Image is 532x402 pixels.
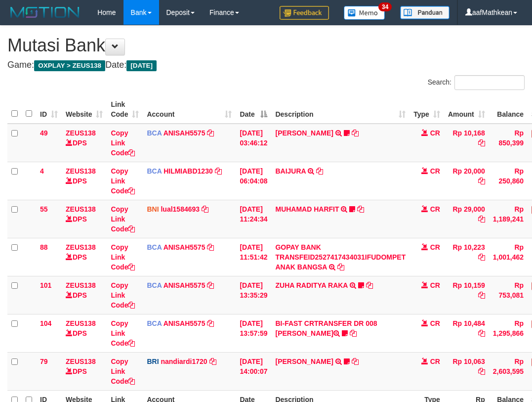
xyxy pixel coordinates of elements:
span: CR [430,243,440,251]
h1: Mutasi Bank [7,36,525,55]
a: Copy Link Code [111,167,135,195]
td: [DATE] 06:04:08 [236,162,271,200]
a: Copy HILMIABD1230 to clipboard [215,167,222,175]
span: 49 [40,129,48,137]
label: Search: [428,75,525,90]
span: 101 [40,281,51,289]
span: BRI [147,357,159,365]
td: Rp 1,295,866 [489,314,528,352]
span: 88 [40,243,48,251]
a: Copy Rp 10,484 to clipboard [478,329,485,337]
span: CR [430,357,440,365]
a: Copy ZUHA RADITYA RAKA to clipboard [366,281,373,289]
td: Rp 29,000 [444,200,489,238]
a: Copy Rp 20,000 to clipboard [478,177,485,185]
td: [DATE] 11:24:34 [236,200,271,238]
a: ANISAH5575 [164,129,205,137]
a: ANISAH5575 [164,281,205,289]
span: CR [430,205,440,213]
a: ZEUS138 [66,129,96,137]
span: 34 [378,2,392,11]
td: Rp 20,000 [444,162,489,200]
img: Button%20Memo.svg [344,6,385,20]
a: ZEUS138 [66,319,96,327]
a: Copy Rp 10,159 to clipboard [478,291,485,299]
span: [DATE] [126,60,157,71]
td: DPS [62,162,107,200]
th: Website: activate to sort column ascending [62,95,107,124]
span: BCA [147,281,162,289]
td: DPS [62,124,107,162]
td: Rp 250,860 [489,162,528,200]
a: Copy Link Code [111,319,135,347]
th: Date: activate to sort column descending [236,95,271,124]
input: Search: [454,75,525,90]
a: Copy lual1584693 to clipboard [202,205,208,213]
a: Copy Rp 29,000 to clipboard [478,215,485,223]
td: BI-FAST CRTRANSFER DR 008 [PERSON_NAME] [271,314,409,352]
img: MOTION_logo.png [7,5,82,20]
span: CR [430,167,440,175]
a: ANISAH5575 [164,319,205,327]
td: DPS [62,238,107,276]
a: Copy Link Code [111,281,135,309]
span: 4 [40,167,44,175]
th: Link Code: activate to sort column ascending [107,95,143,124]
a: Copy INA PAUJANAH to clipboard [352,129,359,137]
img: Feedback.jpg [280,6,329,20]
span: BCA [147,319,162,327]
a: Copy ANISAH5575 to clipboard [207,319,214,327]
span: BCA [147,243,162,251]
a: Copy Rp 10,223 to clipboard [478,253,485,261]
td: Rp 10,159 [444,276,489,314]
td: [DATE] 03:46:12 [236,124,271,162]
td: [DATE] 14:00:07 [236,352,271,390]
a: [PERSON_NAME] [275,129,333,137]
th: ID: activate to sort column ascending [36,95,62,124]
td: Rp 10,063 [444,352,489,390]
th: Description: activate to sort column ascending [271,95,409,124]
td: Rp 10,223 [444,238,489,276]
a: BAIJURA [275,167,306,175]
a: ZEUS138 [66,281,96,289]
a: Copy Rp 10,168 to clipboard [478,139,485,147]
span: 55 [40,205,48,213]
span: BNI [147,205,159,213]
a: ZEUS138 [66,167,96,175]
a: Copy ANISAH5575 to clipboard [207,129,214,137]
span: BCA [147,129,162,137]
a: Copy Link Code [111,357,135,385]
a: Copy Link Code [111,243,135,271]
a: ANISAH5575 [164,243,205,251]
a: GOPAY BANK TRANSFEID2527417434031IFUDOMPET ANAK BANGSA [275,243,406,271]
span: BCA [147,167,162,175]
span: CR [430,319,440,327]
th: Type: activate to sort column ascending [409,95,444,124]
span: OXPLAY > ZEUS138 [34,60,105,71]
a: Copy BI-FAST CRTRANSFER DR 008 BAYU DARMAWAN to clipboard [350,329,357,337]
a: Copy nandiardi1720 to clipboard [209,357,216,365]
td: Rp 1,001,462 [489,238,528,276]
a: Copy DANA ABIYANROFIFS to clipboard [352,357,359,365]
a: ZEUS138 [66,243,96,251]
a: Copy Rp 10,063 to clipboard [478,367,485,375]
a: Copy Link Code [111,129,135,157]
span: CR [430,281,440,289]
a: Copy ANISAH5575 to clipboard [207,281,214,289]
td: Rp 753,081 [489,276,528,314]
td: DPS [62,314,107,352]
a: ZUHA RADITYA RAKA [275,281,347,289]
th: Amount: activate to sort column ascending [444,95,489,124]
td: Rp 10,168 [444,124,489,162]
a: [PERSON_NAME] [275,357,333,365]
h4: Game: Date: [7,60,525,70]
a: HILMIABD1230 [164,167,213,175]
img: panduan.png [400,6,450,19]
td: Rp 10,484 [444,314,489,352]
td: [DATE] 13:57:59 [236,314,271,352]
span: CR [430,129,440,137]
td: Rp 850,399 [489,124,528,162]
td: [DATE] 13:35:29 [236,276,271,314]
td: Rp 1,189,241 [489,200,528,238]
td: DPS [62,352,107,390]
